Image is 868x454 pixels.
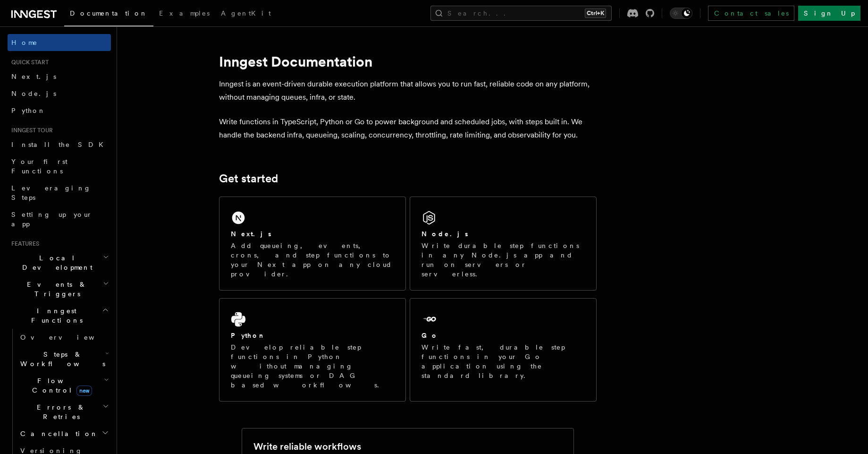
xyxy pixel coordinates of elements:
span: Home [11,38,38,47]
span: Flow Control [17,376,104,395]
p: Inngest is an event-driven durable execution platform that allows you to run fast, reliable code ... [219,77,597,104]
span: Install the SDK [11,141,109,148]
span: Events & Triggers [8,280,103,299]
span: Node.js [11,90,56,97]
span: Setting up your app [11,211,93,228]
a: Setting up your app [8,206,111,232]
button: Local Development [8,249,111,276]
a: Documentation [64,3,153,26]
a: Examples [153,3,215,26]
p: Add queueing, events, crons, and step functions to your Next app on any cloud provider. [231,241,394,279]
span: Quick start [8,59,49,66]
span: Leveraging Steps [11,184,91,201]
h2: Python [231,331,266,340]
button: Cancellation [17,425,111,442]
span: Python [11,107,46,114]
a: Leveraging Steps [8,180,111,206]
span: Cancellation [17,429,98,438]
span: Inngest tour [8,127,53,134]
a: Next.js [8,68,111,85]
span: new [76,385,92,396]
a: Node.js [8,85,111,102]
a: Python [8,102,111,119]
p: Write durable step functions in any Node.js app and run on servers or serverless. [421,241,585,279]
span: Errors & Retries [17,403,102,421]
span: Examples [159,9,210,17]
span: Next.js [11,73,56,80]
a: Your first Functions [8,153,111,180]
button: Search...Ctrl+K [430,6,612,21]
a: AgentKit [215,3,277,26]
span: Local Development [8,253,103,272]
kbd: Ctrl+K [585,9,606,18]
a: Next.jsAdd queueing, events, crons, and step functions to your Next app on any cloud provider. [219,197,406,291]
span: Steps & Workflows [17,350,105,368]
a: Install the SDK [8,136,111,153]
p: Develop reliable step functions in Python without managing queueing systems or DAG based workflows. [231,343,394,390]
a: Overview [17,329,111,346]
span: Inngest Functions [8,306,102,325]
h2: Next.js [231,229,271,239]
p: Write functions in TypeScript, Python or Go to power background and scheduled jobs, with steps bu... [219,115,597,142]
button: Events & Triggers [8,276,111,302]
span: Overview [20,334,118,341]
h2: Go [421,331,438,340]
a: Home [8,34,111,51]
button: Flow Controlnew [17,372,111,399]
h2: Node.js [421,229,468,239]
a: Sign Up [798,6,860,21]
button: Errors & Retries [17,399,111,425]
a: Node.jsWrite durable step functions in any Node.js app and run on servers or serverless. [410,197,597,291]
span: Documentation [70,9,148,17]
h1: Inngest Documentation [219,53,597,70]
button: Toggle dark mode [670,8,692,19]
a: Contact sales [708,6,794,21]
span: Features [8,240,39,248]
span: AgentKit [221,9,271,17]
span: Your first Functions [11,158,67,175]
a: GoWrite fast, durable step functions in your Go application using the standard library. [410,298,597,402]
a: Get started [219,172,278,185]
button: Steps & Workflows [17,346,111,372]
h2: Write reliable workflows [253,440,361,453]
a: PythonDevelop reliable step functions in Python without managing queueing systems or DAG based wo... [219,298,406,402]
p: Write fast, durable step functions in your Go application using the standard library. [421,343,585,380]
button: Inngest Functions [8,302,111,329]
